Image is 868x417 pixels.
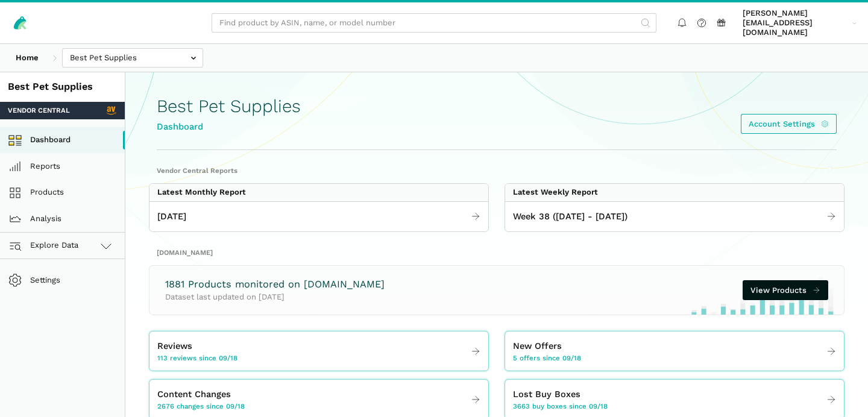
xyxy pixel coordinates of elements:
span: Content Changes [157,387,231,401]
p: Dataset last updated on [DATE] [165,291,385,303]
a: Account Settings [741,114,837,134]
a: Week 38 ([DATE] - [DATE]) [505,206,844,228]
a: New Offers 5 offers since 09/18 [505,336,844,367]
span: Vendor Central [8,105,70,115]
span: 3663 buy boxes since 09/18 [513,401,608,411]
span: 5 offers since 09/18 [513,353,581,363]
h2: [DOMAIN_NAME] [157,248,837,257]
span: New Offers [513,339,562,353]
span: 2676 changes since 09/18 [157,401,245,411]
a: Reviews 113 reviews since 09/18 [149,336,488,367]
a: Lost Buy Boxes 3663 buy boxes since 09/18 [505,384,844,415]
h2: Vendor Central Reports [157,166,837,175]
a: View Products [743,280,828,300]
h1: Best Pet Supplies [157,96,301,116]
span: Reviews [157,339,192,353]
a: [PERSON_NAME][EMAIL_ADDRESS][DOMAIN_NAME] [739,7,861,40]
input: Best Pet Supplies [62,48,203,68]
span: [PERSON_NAME][EMAIL_ADDRESS][DOMAIN_NAME] [743,8,848,38]
span: View Products [750,284,807,296]
span: 113 reviews since 09/18 [157,353,237,363]
a: Content Changes 2676 changes since 09/18 [149,384,488,415]
div: Best Pet Supplies [8,80,117,94]
span: Explore Data [12,239,79,253]
div: Dashboard [157,120,301,134]
span: Lost Buy Boxes [513,387,580,401]
a: [DATE] [149,206,488,228]
input: Find product by ASIN, name, or model number [212,13,656,33]
a: Home [8,48,46,68]
h3: 1881 Products monitored on [DOMAIN_NAME] [165,278,385,292]
span: Week 38 ([DATE] - [DATE]) [513,210,627,224]
span: [DATE] [157,210,186,224]
div: Latest Monthly Report [157,187,246,197]
div: Latest Weekly Report [513,187,598,197]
